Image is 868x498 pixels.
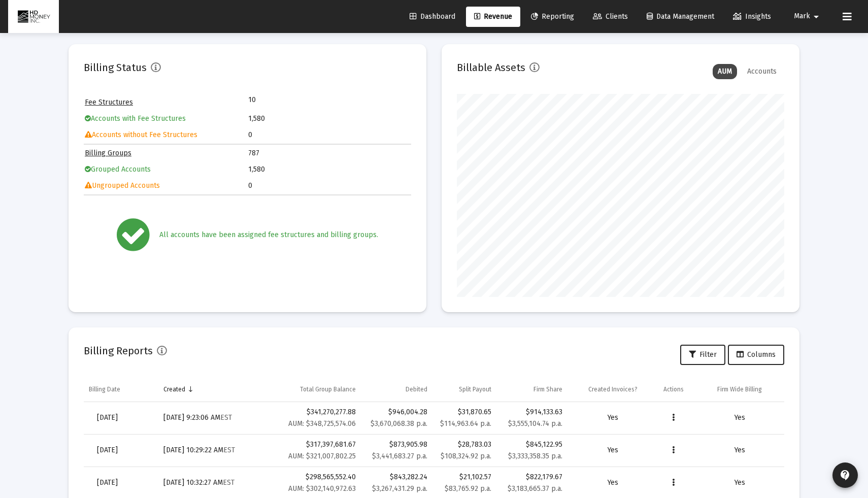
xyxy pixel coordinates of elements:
[533,385,562,393] div: Firm Share
[502,472,562,482] div: $822,179.67
[733,12,771,21] span: Insights
[275,440,356,461] div: $317,397,681.67
[700,445,779,455] div: Yes
[163,478,264,488] div: [DATE] 10:32:27 AM
[445,484,491,493] small: $83,765.92 p.a.
[372,484,427,493] small: $3,267,431.29 p.a.
[782,6,834,26] button: Mark
[248,95,329,105] td: 10
[725,7,779,27] a: Insights
[89,473,126,493] a: [DATE]
[523,7,582,27] a: Reporting
[474,12,512,21] span: Revenue
[97,413,118,422] span: [DATE]
[647,12,714,21] span: Data Management
[663,385,684,393] div: Actions
[288,419,356,428] small: AUM: $348,725,574.06
[288,484,356,493] small: AUM: $302,140,972.63
[158,377,270,402] td: Column Created
[496,377,567,402] td: Column Firm Share
[361,377,432,402] td: Column Debited
[508,484,562,493] small: $3,183,665.37 p.a.
[97,446,118,454] span: [DATE]
[85,162,247,177] td: Grouped Accounts
[658,377,695,402] td: Column Actions
[406,385,427,393] div: Debited
[220,413,232,422] small: EST
[16,7,51,27] img: Dashboard
[810,7,822,27] mat-icon: arrow_drop_down
[432,377,497,402] td: Column Split Payout
[573,478,653,488] div: Yes
[85,98,133,107] a: Fee Structures
[159,230,378,240] div: All accounts have been assigned fee structures and billing groups.
[585,7,636,27] a: Clients
[593,12,628,21] span: Clients
[680,345,725,365] button: Filter
[695,377,784,402] td: Column Firm Wide Billing
[717,385,762,393] div: Firm Wide Billing
[366,407,427,417] div: $946,004.28
[639,7,722,27] a: Data Management
[567,377,658,402] td: Column Created Invoices?
[248,178,411,193] td: 0
[466,7,520,27] a: Revenue
[223,478,235,487] small: EST
[794,12,810,21] span: Mark
[97,478,118,487] span: [DATE]
[502,440,562,450] div: $845,122.95
[248,111,411,126] td: 1,580
[508,419,562,428] small: $3,555,104.74 p.a.
[402,7,463,27] a: Dashboard
[713,64,737,79] div: AUM
[89,408,126,428] a: [DATE]
[742,64,782,79] div: Accounts
[508,452,562,460] small: $3,333,358.35 p.a.
[288,452,356,460] small: AUM: $321,007,802.25
[85,111,247,126] td: Accounts with Fee Structures
[300,385,356,393] div: Total Group Balance
[737,350,776,359] span: Columns
[441,452,491,460] small: $108,324.92 p.a.
[573,413,653,423] div: Yes
[502,407,562,417] div: $914,133.63
[85,178,247,193] td: Ungrouped Accounts
[689,350,717,359] span: Filter
[410,12,455,21] span: Dashboard
[588,385,638,393] div: Created Invoices?
[84,343,153,359] h2: Billing Reports
[728,345,784,365] button: Columns
[438,440,492,461] div: $28,783.03
[438,407,492,429] div: $31,870.65
[573,445,653,455] div: Yes
[270,377,361,402] td: Column Total Group Balance
[84,59,147,76] h2: Billing Status
[163,445,264,455] div: [DATE] 10:29:22 AM
[89,385,120,393] div: Billing Date
[372,452,427,460] small: $3,441,683.27 p.a.
[163,413,264,423] div: [DATE] 9:23:06 AM
[85,149,131,157] a: Billing Groups
[839,469,851,481] mat-icon: contact_support
[84,377,158,402] td: Column Billing Date
[531,12,574,21] span: Reporting
[275,472,356,494] div: $298,565,552.40
[248,146,411,161] td: 787
[371,419,427,428] small: $3,670,068.38 p.a.
[700,478,779,488] div: Yes
[438,472,492,494] div: $21,102.57
[457,59,525,76] h2: Billable Assets
[248,162,411,177] td: 1,580
[223,446,235,454] small: EST
[440,419,491,428] small: $114,963.64 p.a.
[366,472,427,482] div: $843,282.24
[459,385,491,393] div: Split Payout
[85,127,247,143] td: Accounts without Fee Structures
[366,440,427,450] div: $873,905.98
[89,440,126,460] a: [DATE]
[700,413,779,423] div: Yes
[163,385,185,393] div: Created
[248,127,411,143] td: 0
[275,407,356,429] div: $341,270,277.88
